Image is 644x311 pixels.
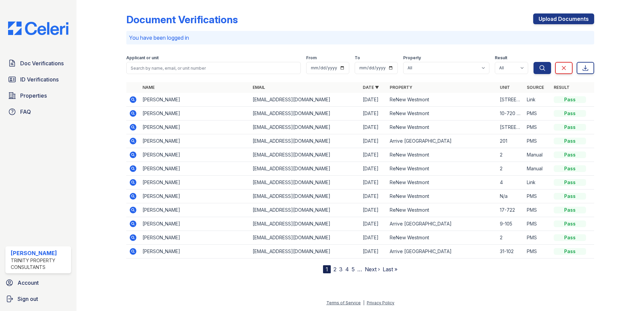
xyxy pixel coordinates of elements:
td: [PERSON_NAME] [140,148,250,162]
td: ReNew Westmont [387,120,497,134]
div: Pass [554,138,586,144]
td: [PERSON_NAME] [140,189,250,203]
td: 17-722 [497,203,524,217]
img: CE_Logo_Blue-a8612792a0a2168367f1c8372b55b34899dd931a85d93a1a3d3e32e68fde9ad4.png [3,22,74,35]
td: ReNew Westmont [387,148,497,162]
div: Pass [554,110,586,117]
a: 3 [339,266,343,273]
a: 4 [345,266,349,273]
label: Property [403,55,421,61]
td: [EMAIL_ADDRESS][DOMAIN_NAME] [250,245,360,258]
td: [DATE] [360,120,387,134]
a: FAQ [5,105,71,118]
td: 2 [497,162,524,176]
a: Property [390,85,412,90]
td: Arrive [GEOGRAPHIC_DATA] [387,217,497,231]
td: [EMAIL_ADDRESS][DOMAIN_NAME] [250,217,360,231]
td: Link [524,176,551,189]
span: FAQ [20,108,31,116]
span: Properties [20,92,47,100]
td: [PERSON_NAME] [140,217,250,231]
div: Pass [554,165,586,172]
span: Account [18,279,39,287]
td: Link [524,93,551,107]
a: 5 [352,266,355,273]
td: [PERSON_NAME] [140,203,250,217]
td: [PERSON_NAME] [140,176,250,189]
label: Result [495,55,507,61]
td: [EMAIL_ADDRESS][DOMAIN_NAME] [250,203,360,217]
a: Name [142,85,155,90]
div: Pass [554,234,586,241]
td: Manual [524,162,551,176]
td: 2 [497,231,524,245]
td: Arrive [GEOGRAPHIC_DATA] [387,134,497,148]
td: [EMAIL_ADDRESS][DOMAIN_NAME] [250,93,360,107]
div: Pass [554,124,586,131]
a: ID Verifications [5,73,71,86]
td: [EMAIL_ADDRESS][DOMAIN_NAME] [250,189,360,203]
div: Document Verifications [126,13,238,26]
td: [DATE] [360,217,387,231]
span: … [357,265,362,273]
a: Result [554,85,570,90]
td: [PERSON_NAME] [140,134,250,148]
a: Properties [5,89,71,102]
span: ID Verifications [20,75,59,83]
div: Pass [554,207,586,213]
td: [EMAIL_ADDRESS][DOMAIN_NAME] [250,176,360,189]
td: [EMAIL_ADDRESS][DOMAIN_NAME] [250,162,360,176]
td: Arrive [GEOGRAPHIC_DATA] [387,245,497,258]
div: [PERSON_NAME] [11,249,68,257]
td: 4 [497,176,524,189]
td: 2 [497,148,524,162]
a: Terms of Service [326,300,361,305]
a: Last » [383,266,397,273]
a: Source [527,85,544,90]
td: [PERSON_NAME] [140,162,250,176]
a: Date ▼ [363,85,379,90]
label: From [306,55,317,61]
td: N/a [497,189,524,203]
td: PMS [524,120,551,134]
td: PMS [524,203,551,217]
p: You have been logged in [129,34,591,42]
td: [EMAIL_ADDRESS][DOMAIN_NAME] [250,107,360,120]
a: Privacy Policy [367,300,394,305]
td: 201 [497,134,524,148]
div: Pass [554,96,586,103]
div: 1 [323,265,331,273]
td: [DATE] [360,245,387,258]
div: Trinity Property Consultants [11,257,68,271]
a: Next › [365,266,380,273]
label: To [355,55,360,61]
td: [PERSON_NAME] [140,120,250,134]
td: PMS [524,231,551,245]
td: [DATE] [360,162,387,176]
td: PMS [524,217,551,231]
td: ReNew Westmont [387,93,497,107]
td: [PERSON_NAME] [140,93,250,107]
a: Sign out [3,292,74,306]
td: 9-105 [497,217,524,231]
td: ReNew Westmont [387,203,497,217]
td: [STREET_ADDRESS] [497,93,524,107]
div: Pass [554,248,586,255]
div: | [363,300,364,305]
td: Manual [524,148,551,162]
td: ReNew Westmont [387,162,497,176]
td: [EMAIL_ADDRESS][DOMAIN_NAME] [250,120,360,134]
td: [DATE] [360,189,387,203]
td: [DATE] [360,107,387,120]
a: Upload Documents [533,13,594,24]
td: [EMAIL_ADDRESS][DOMAIN_NAME] [250,231,360,245]
td: [DATE] [360,231,387,245]
td: PMS [524,245,551,258]
td: [PERSON_NAME] [140,231,250,245]
iframe: chat widget [616,284,637,304]
td: [STREET_ADDRESS] [497,120,524,134]
a: Doc Verifications [5,57,71,70]
td: [EMAIL_ADDRESS][DOMAIN_NAME] [250,134,360,148]
td: [DATE] [360,148,387,162]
